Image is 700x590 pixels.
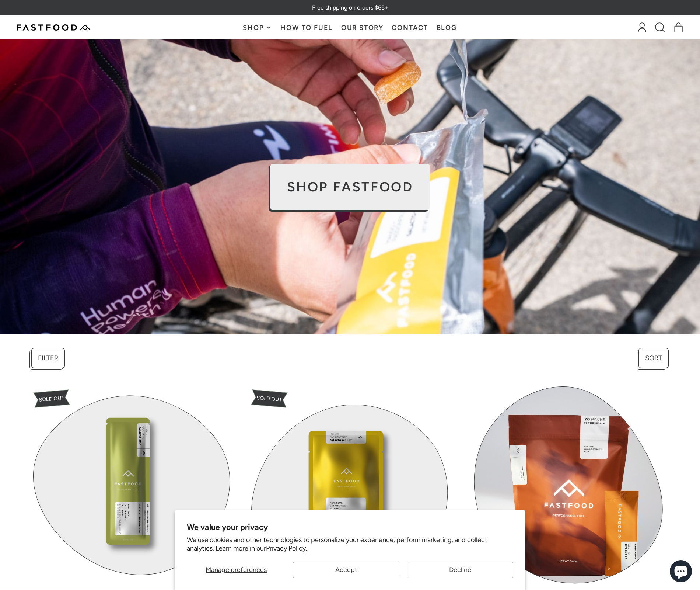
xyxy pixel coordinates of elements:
[337,16,388,39] a: Our Story
[407,562,513,578] button: Decline
[287,180,413,194] h2: SHOP FASTFOOD
[206,566,267,574] span: Manage preferences
[668,560,694,584] inbox-online-store-chat: Shopify online store chat
[432,16,461,39] a: Blog
[239,16,276,39] button: Shop
[388,16,432,39] a: Contact
[31,348,65,368] button: Filter
[187,536,513,553] p: We use cookies and other technologies to personalize your experience, perform marketing, and coll...
[276,16,337,39] a: How To Fuel
[266,544,307,552] a: Privacy Policy.
[293,562,399,578] button: Accept
[17,24,90,31] img: Fastfood
[638,348,669,368] button: Sort
[243,24,266,31] span: Shop
[187,562,286,578] button: Manage preferences
[187,522,513,532] h2: We value your privacy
